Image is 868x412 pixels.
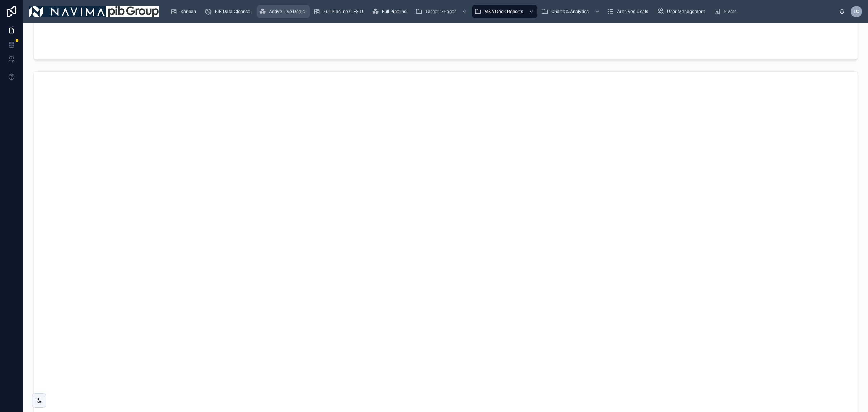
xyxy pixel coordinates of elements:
[711,5,741,18] a: Pivots
[551,9,589,14] span: Charts & Analytics
[311,5,368,18] a: Full Pipeline (TEST)
[539,5,603,18] a: Charts & Analytics
[854,9,859,14] span: LC
[655,5,710,18] a: User Management
[168,5,201,18] a: Kanban
[370,5,412,18] a: Full Pipeline
[165,4,839,20] div: scrollable content
[413,5,471,18] a: Target 1-Pager
[425,9,456,14] span: Target 1-Pager
[617,9,648,14] span: Archived Deals
[667,9,705,14] span: User Management
[484,9,523,14] span: M&A Deck Reports
[215,9,250,14] span: PIB Data Cleanse
[29,6,159,17] img: App logo
[382,9,407,14] span: Full Pipeline
[203,5,255,18] a: PIB Data Cleanse
[323,9,363,14] span: Full Pipeline (TEST)
[180,9,196,14] span: Kanban
[269,9,305,14] span: Active Live Deals
[257,5,310,18] a: Active Live Deals
[605,5,653,18] a: Archived Deals
[472,5,537,18] a: M&A Deck Reports
[724,9,736,14] span: Pivots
